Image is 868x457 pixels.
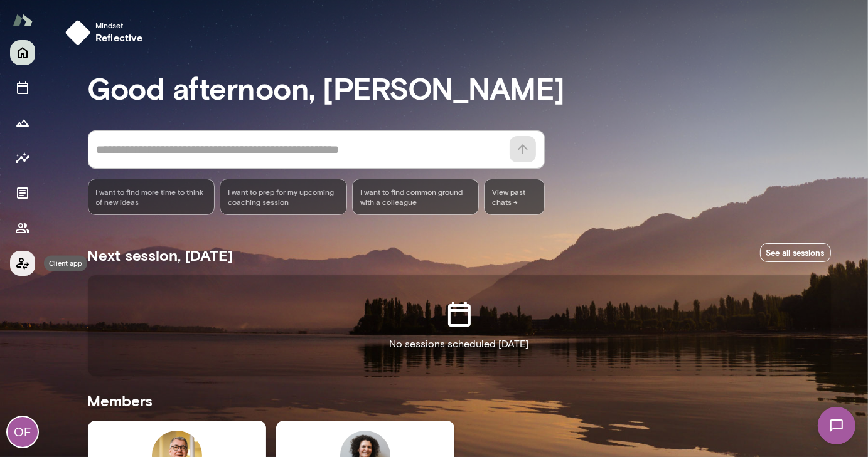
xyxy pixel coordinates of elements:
button: Mindsetreflective [60,15,153,50]
div: Client app [44,256,87,271]
p: No sessions scheduled [DATE] [390,337,529,352]
h5: Members [88,391,831,411]
button: Client app [10,251,35,276]
h6: reflective [95,30,143,45]
div: I want to find common ground with a colleague [352,179,480,215]
button: Documents [10,181,35,206]
button: Sessions [10,75,35,100]
img: Mento [13,8,33,32]
span: I want to find more time to think of new ideas [96,187,207,207]
a: See all sessions [760,243,831,263]
span: I want to find common ground with a colleague [360,187,471,207]
span: View past chats -> [484,179,544,215]
span: I want to prep for my upcoming coaching session [228,187,339,207]
h5: Next session, [DATE] [88,245,233,265]
div: OF [8,417,38,447]
button: Members [10,216,35,241]
span: Mindset [95,20,143,30]
button: Home [10,40,35,65]
button: Growth Plan [10,110,35,135]
div: I want to find more time to think of new ideas [88,179,215,215]
h3: Good afternoon, [PERSON_NAME] [88,70,831,105]
div: I want to prep for my upcoming coaching session [220,179,347,215]
button: Insights [10,145,35,171]
img: mindset [65,20,90,45]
